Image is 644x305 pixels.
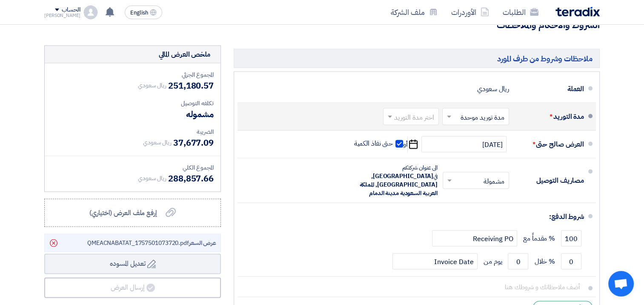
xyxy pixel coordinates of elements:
a: ملف الشركة [384,2,444,22]
a: الأوردرات [444,2,496,22]
button: إرسال العرض [44,278,221,298]
div: المجموع الجزئي [52,70,214,79]
div: الى عنوان شركتكم في [344,164,438,198]
button: تعديل المسوده [44,254,221,274]
span: % مقدماً مع [523,234,555,243]
span: يوم من [484,257,502,266]
img: profile_test.png [84,6,97,19]
img: Teradix logo [555,7,600,17]
div: العملة [516,79,584,99]
input: payment-term-2 [392,253,478,270]
input: سنة-شهر-يوم [421,136,507,152]
div: الضريبة [52,127,214,136]
span: English [130,10,148,16]
div: Open chat [608,271,634,296]
input: payment-term-2 [508,253,528,270]
div: مصاريف التوصيل [516,170,584,191]
span: QMEACNABATAT_1757501073720.pdf [87,239,216,247]
button: English [125,6,162,19]
span: عرض السعر [189,239,216,247]
span: [GEOGRAPHIC_DATA], [GEOGRAPHIC_DATA], المملكة العربية السعودية مدينة الدمام [359,172,438,198]
div: شروط الدفع: [251,207,584,227]
input: payment-term-1 [561,230,581,247]
a: الطلبات [496,2,545,22]
div: [PERSON_NAME] [44,13,80,18]
span: ريال سعودي [138,174,166,183]
span: 37,677.09 [173,136,214,149]
div: مدة التوريد [516,106,584,127]
div: ريال سعودي [477,81,509,97]
div: الحساب [62,6,80,14]
input: أضف ملاحظاتك و شروطك هنا [244,279,584,295]
span: ريال سعودي [138,81,166,90]
span: مشموله [186,108,214,121]
span: ريال سعودي [143,138,172,147]
div: تكلفه التوصيل [52,99,214,108]
input: payment-term-2 [561,253,581,270]
span: 251,180.57 [168,79,214,92]
input: payment-term-2 [432,230,517,247]
label: حتى نفاذ الكمية [354,139,404,148]
span: 288,857.66 [168,172,214,185]
h5: ملاحظات وشروط من طرف المورد [234,49,600,68]
div: ملخص العرض المالي [158,49,210,60]
div: المجموع الكلي [52,163,214,172]
span: % خلال [534,257,555,266]
h3: الشروط والأحكام والملاحظات [44,19,600,32]
div: العرض صالح حتى [516,134,584,155]
span: أو [403,140,408,149]
span: إرفع ملف العرض (اختياري) [89,208,157,218]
